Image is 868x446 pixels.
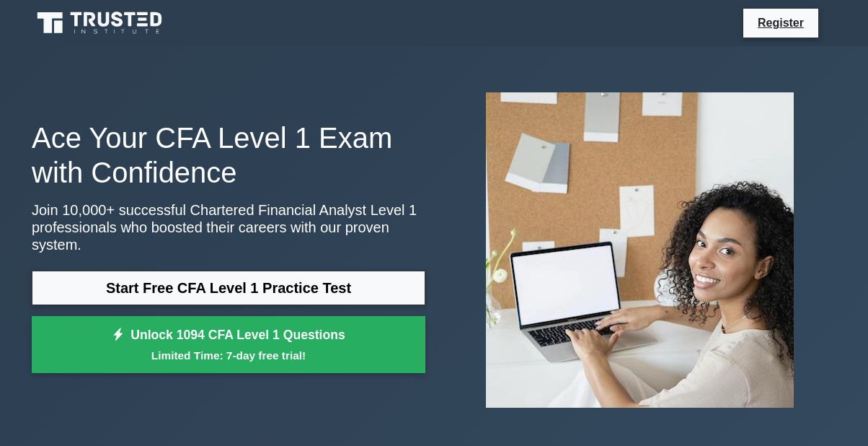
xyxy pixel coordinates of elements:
[32,316,425,374] a: Unlock 1094 CFA Level 1 QuestionsLimited Time: 7-day free trial!
[32,271,425,305] a: Start Free CFA Level 1 Practice Test
[50,347,407,364] small: Limited Time: 7-day free trial!
[32,121,425,190] h1: Ace Your CFA Level 1 Exam with Confidence
[749,14,812,32] a: Register
[32,201,425,253] p: Join 10,000+ successful Chartered Financial Analyst Level 1 professionals who boosted their caree...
